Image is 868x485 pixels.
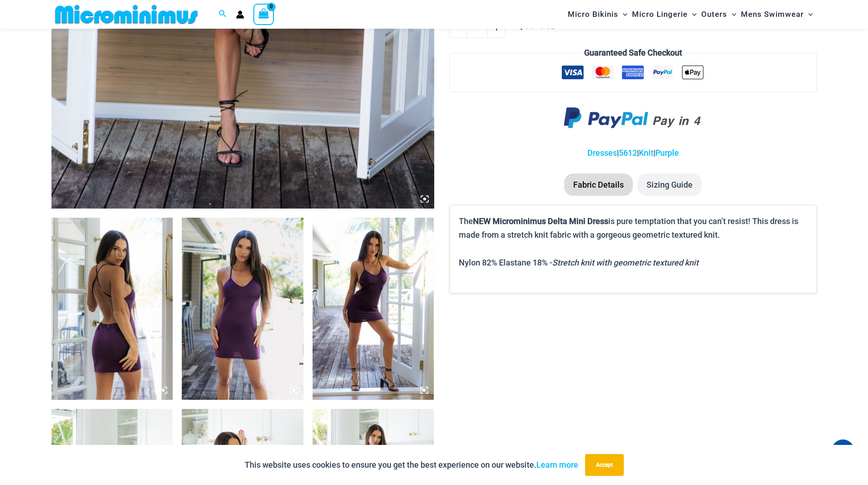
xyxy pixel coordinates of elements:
b: NEW Microminimus Delta Mini Dress [473,216,608,226]
p: | | | [449,146,817,160]
li: Fabric Details [564,174,633,196]
span: Mens Swimwear [741,3,804,26]
a: OutersMenu ToggleMenu Toggle [699,3,739,26]
img: Delta Purple 5612 Dress [51,218,173,400]
a: Purple [655,148,679,158]
span: Menu Toggle [688,3,697,26]
a: View Shopping Cart, empty [253,4,274,25]
img: Delta Purple 5612 Dress [313,218,434,400]
span: Menu Toggle [727,3,736,26]
p: This website uses cookies to ensure you get the best experience on our website. [245,458,578,472]
a: Account icon link [236,10,244,19]
p: Nylon 82% Elastane 18% - [459,256,807,270]
a: Micro BikinisMenu ToggleMenu Toggle [565,3,630,26]
span: Outers [701,3,727,26]
a: Learn more [536,460,578,470]
a: Knit [639,148,653,158]
span: Micro Bikinis [568,3,618,26]
span: Menu Toggle [618,3,627,26]
span: $ [519,20,524,31]
a: Mens SwimwearMenu ToggleMenu Toggle [739,3,815,26]
a: Dresses [587,148,617,158]
i: Stretch knit with geometric textured knit [552,258,699,267]
nav: Site Navigation [564,1,817,27]
img: MM SHOP LOGO FLAT [51,4,201,25]
img: Delta Purple 5612 Dress [182,218,303,400]
legend: Guaranteed Safe Checkout [580,46,686,60]
a: Micro LingerieMenu ToggleMenu Toggle [630,3,699,26]
li: Sizing Guide [637,174,702,196]
bdi: 89 USD [519,20,557,31]
a: 5612 [619,148,637,158]
span: Micro Lingerie [632,3,688,26]
a: Search icon link [219,9,227,20]
p: The is pure temptation that you can’t resist! This dress is made from a stretch knit fabric with ... [459,214,807,241]
span: Menu Toggle [804,3,813,26]
button: Accept [585,454,624,476]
